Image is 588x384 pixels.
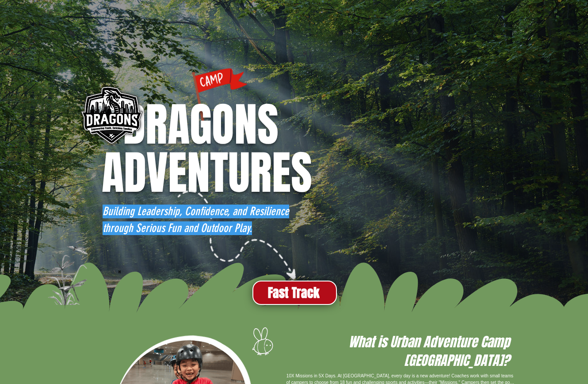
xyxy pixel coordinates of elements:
[9,246,135,305] img: DRAGON FLY_edited.png
[252,281,337,305] a: Fast Track
[190,65,247,122] img: CAMP FLAG.png
[348,332,510,370] span: What is Urban Adventure Camp [GEOGRAPHIC_DATA]?
[75,80,147,152] img: DRAGONS LOGO BADGE SINGAPORE.png
[268,284,320,301] span: Fast Track
[163,182,312,293] img: DRAGONS DIRECTION LINE.png
[103,205,289,235] span: Building Leadership, Confidence, and Resilience through Serious Fun and Outdoor Play.
[102,91,312,207] span: DRAGONS ADVENTURES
